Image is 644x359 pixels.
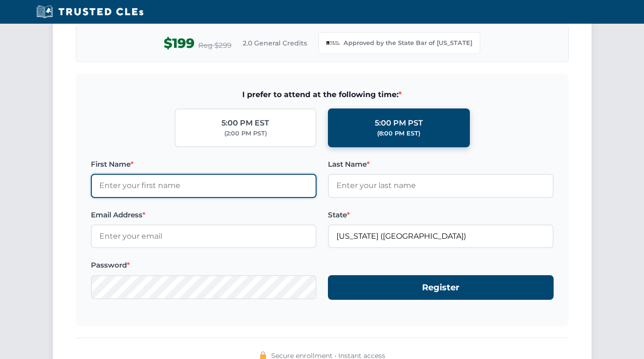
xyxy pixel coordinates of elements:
[91,159,317,170] label: First Name
[328,209,554,221] label: State
[259,351,267,359] img: 🔒
[91,260,317,271] label: Password
[224,129,267,138] div: (2:00 PM PST)
[328,159,554,170] label: Last Name
[91,174,317,197] input: Enter your first name
[91,224,317,248] input: Enter your email
[164,33,194,54] span: $199
[377,129,420,138] div: (8:00 PM EST)
[326,36,340,50] img: Georgia Bar
[328,275,554,300] button: Register
[243,38,307,48] span: 2.0 General Credits
[328,224,554,248] input: Georgia (GA)
[34,5,147,19] img: Trusted CLEs
[198,40,231,51] span: Reg $299
[91,209,317,221] label: Email Address
[344,38,472,48] span: Approved by the State Bar of [US_STATE]
[328,174,554,197] input: Enter your last name
[375,117,423,129] div: 5:00 PM PST
[221,117,269,129] div: 5:00 PM EST
[91,89,554,101] span: I prefer to attend at the following time:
